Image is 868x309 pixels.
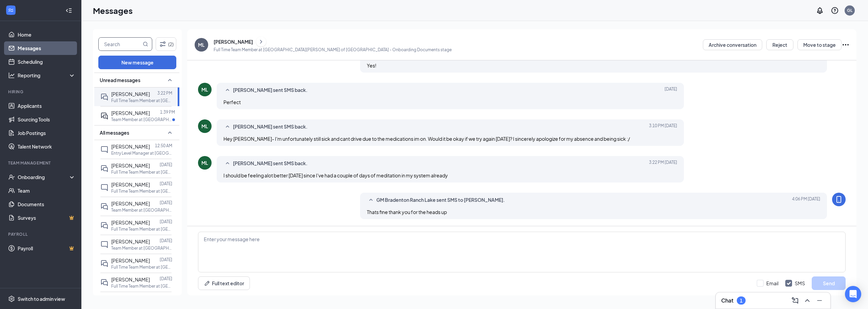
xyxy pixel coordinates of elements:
[258,38,264,46] svg: ChevronRight
[835,195,843,204] svg: MobileSms
[223,99,241,105] span: Perfect
[18,295,65,302] div: Switch to admin view
[797,39,842,50] button: Move to stage
[223,123,232,131] svg: SmallChevronUp
[111,200,150,207] span: [PERSON_NAME]
[802,295,813,306] button: ChevronUp
[367,196,375,204] svg: SmallChevronUp
[98,56,176,69] button: New message
[803,296,811,305] svg: ChevronUp
[160,181,172,187] p: [DATE]
[18,140,76,153] a: Talent Network
[100,93,108,101] svg: DoubleChat
[99,38,141,51] input: Search
[18,174,70,180] div: Onboarding
[223,159,232,168] svg: SmallChevronUp
[100,278,108,287] svg: DoubleChat
[721,297,733,304] h3: Chat
[160,257,172,263] p: [DATE]
[847,7,852,13] div: GL
[18,99,76,113] a: Applicants
[111,188,172,194] p: Full Time Team Member at [GEOGRAPHIC_DATA][PERSON_NAME] of [GEOGRAPHIC_DATA]
[18,41,76,55] a: Messages
[792,196,820,204] span: [DATE] 4:06 PM
[8,89,74,95] div: Hiring
[100,146,108,154] svg: ChatInactive
[367,209,447,215] span: Thats fine thank you for the heads up
[18,55,76,69] a: Scheduling
[100,259,108,268] svg: DoubleChat
[204,280,211,287] svg: Pen
[201,86,208,93] div: ML
[111,181,150,188] span: [PERSON_NAME]
[111,226,172,232] p: Full Time Team Member at [GEOGRAPHIC_DATA][PERSON_NAME] of [GEOGRAPHIC_DATA]
[233,86,308,94] span: [PERSON_NAME] sent SMS back.
[100,112,108,120] svg: ActiveDoubleChat
[160,238,172,244] p: [DATE]
[160,200,172,206] p: [DATE]
[111,245,172,251] p: Team Member at [GEOGRAPHIC_DATA][PERSON_NAME] of [GEOGRAPHIC_DATA]
[100,202,108,211] svg: DoubleChat
[740,298,743,304] div: 1
[223,86,232,94] svg: SmallChevronUp
[18,113,76,126] a: Sourcing Tools
[100,221,108,230] svg: DoubleChat
[816,6,824,15] svg: Notifications
[111,238,150,245] span: [PERSON_NAME]
[155,143,172,149] p: 12:50 AM
[111,98,172,103] p: Full Time Team Member at [GEOGRAPHIC_DATA][PERSON_NAME] of [GEOGRAPHIC_DATA]
[198,41,205,48] div: ML
[111,276,150,283] span: [PERSON_NAME]
[842,41,850,49] svg: Ellipses
[703,39,762,50] button: Archive conversation
[93,5,133,16] h1: Messages
[100,184,108,192] svg: ChatInactive
[649,123,677,131] span: [DATE] 3:10 PM
[8,231,74,237] div: Payroll
[201,123,208,130] div: ML
[18,72,76,79] div: Reporting
[100,165,108,173] svg: DoubleChat
[111,207,172,213] p: Team Member at [GEOGRAPHIC_DATA][PERSON_NAME] of [GEOGRAPHIC_DATA]
[111,283,172,289] p: Full Time Team Member at [GEOGRAPHIC_DATA][PERSON_NAME] of [GEOGRAPHIC_DATA]
[100,77,140,83] span: Unread messages
[8,174,15,180] svg: UserCheck
[214,38,253,45] div: [PERSON_NAME]
[18,184,76,197] a: Team
[665,86,677,94] span: [DATE]
[160,219,172,225] p: [DATE]
[18,211,76,225] a: SurveysCrown
[111,91,150,97] span: [PERSON_NAME]
[831,6,839,15] svg: QuestionInfo
[8,295,15,302] svg: Settings
[111,257,150,264] span: [PERSON_NAME]
[233,159,308,168] span: [PERSON_NAME] sent SMS back.
[18,197,76,211] a: Documents
[160,162,172,168] p: [DATE]
[815,296,824,305] svg: Minimize
[845,286,861,302] div: Open Intercom Messenger
[143,41,148,47] svg: MagnifyingGlass
[111,117,172,122] p: Team Member at [GEOGRAPHIC_DATA][PERSON_NAME] of [GEOGRAPHIC_DATA]
[790,295,801,306] button: ComposeMessage
[100,129,129,136] span: All messages
[7,7,14,14] svg: WorkstreamLogo
[65,7,72,14] svg: Collapse
[8,72,15,79] svg: Analysis
[223,136,630,142] span: Hey [PERSON_NAME]- I'm unfortunately still sick and cant drive due to the medications im on. Woul...
[111,264,172,270] p: Full Time Team Member at [GEOGRAPHIC_DATA][PERSON_NAME] of [GEOGRAPHIC_DATA]
[111,150,172,156] p: Entry Level Manager at [GEOGRAPHIC_DATA][PERSON_NAME] of [GEOGRAPHIC_DATA]
[198,276,250,290] button: Full text editorPen
[100,240,108,249] svg: ChatInactive
[111,110,150,116] span: [PERSON_NAME]
[766,39,793,50] button: Reject
[160,109,175,115] p: 1:39 PM
[201,159,208,166] div: ML
[791,296,799,305] svg: ComposeMessage
[159,40,167,48] svg: Filter
[166,129,174,137] svg: SmallChevronUp
[18,28,76,41] a: Home
[8,160,74,166] div: Team Management
[111,219,150,226] span: [PERSON_NAME]
[166,76,174,84] svg: SmallChevronUp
